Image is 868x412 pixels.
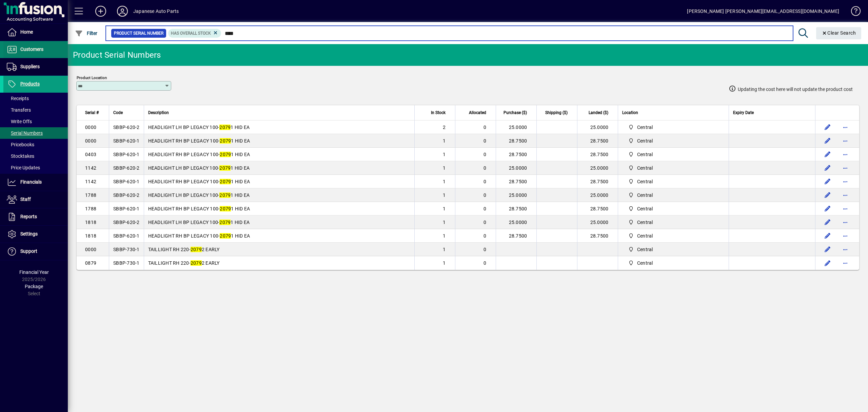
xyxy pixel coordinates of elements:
[496,219,536,226] div: 25.0000
[3,208,68,225] a: Reports
[113,152,140,157] span: SBBP-620-1
[626,218,655,226] span: Central
[496,205,536,212] div: 28.7500
[3,93,68,104] a: Receipts
[7,107,31,113] span: Transfers
[840,190,851,201] button: More options
[459,219,486,226] div: 0
[220,233,231,239] em: 2079
[469,109,486,116] span: Allocated
[419,232,446,239] div: 1
[637,124,653,131] span: Central
[419,219,446,226] div: 1
[577,165,618,171] div: 25.0000
[496,232,536,239] div: 28.7500
[637,178,653,185] span: Central
[3,139,68,150] a: Pricebooks
[577,137,618,144] div: 28.7500
[626,245,655,254] span: Central
[114,30,163,37] span: Product Serial Number
[637,165,653,171] span: Central
[496,151,536,158] div: 28.7500
[113,109,140,116] div: Code
[459,192,486,199] div: 0
[3,127,68,139] a: Serial Numbers
[112,5,133,17] button: Profile
[3,104,68,116] a: Transfers
[85,247,96,252] span: 0000
[459,151,486,158] div: 0
[496,124,536,131] div: 25.0000
[90,5,112,17] button: Add
[816,27,862,39] button: Clear
[419,165,446,171] div: 1
[75,31,98,36] span: Filter
[822,30,856,36] span: Clear Search
[637,137,653,144] span: Central
[459,165,486,171] div: 0
[113,192,140,198] span: SBBP-620-2
[25,284,43,289] span: Package
[73,50,161,60] div: Product Serial Numbers
[840,122,851,133] button: More options
[459,205,486,212] div: 0
[622,109,725,116] div: Location
[637,151,653,158] span: Central
[419,151,446,158] div: 1
[113,179,140,184] span: SBBP-620-1
[419,124,446,131] div: 2
[687,6,839,17] div: [PERSON_NAME] [PERSON_NAME][EMAIL_ADDRESS][DOMAIN_NAME]
[85,206,96,211] span: 1788
[496,137,536,144] div: 28.7500
[626,123,655,131] span: Central
[733,109,754,116] span: Expiry Date
[85,165,96,171] span: 1142
[738,86,853,93] span: Updating the cost here will not update the product cost
[840,163,851,173] button: More options
[219,192,231,198] em: 2079
[171,31,211,36] span: Has Overall Stock
[840,230,851,241] button: More options
[840,258,851,268] button: More options
[3,191,68,208] a: Staff
[459,246,486,253] div: 0
[220,179,231,184] em: 2079
[504,109,527,116] span: Purchase ($)
[73,27,99,39] button: Filter
[20,248,37,254] span: Support
[148,260,220,266] span: TAILLIGHT RH 220- 2 EARLY
[626,177,655,186] span: Central
[496,178,536,185] div: 28.7500
[7,153,34,159] span: Stocktakes
[113,220,140,225] span: SBBP-620-2
[577,178,618,185] div: 28.7500
[113,233,140,239] span: SBBP-620-1
[419,246,446,253] div: 1
[626,150,655,158] span: Central
[7,96,29,101] span: Receipts
[113,260,140,266] span: SBBP-730-1
[622,109,638,116] span: Location
[19,269,49,275] span: Financial Year
[168,29,221,38] mat-chip: Has Overall Stock
[20,29,33,35] span: Home
[846,1,860,23] a: Knowledge Base
[626,164,655,172] span: Central
[637,192,653,199] span: Central
[577,192,618,199] div: 25.0000
[541,109,574,116] div: Shipping ($)
[459,109,492,116] div: Allocated
[148,165,250,171] span: HEADLIGHT LH BP LEGACY 100- 1 HID EA
[577,124,618,131] div: 25.0000
[637,205,653,212] span: Central
[3,24,68,41] a: Home
[840,244,851,255] button: More options
[148,247,220,252] span: TAILLIGHT RH 220- 2 EARLY
[219,220,231,225] em: 2079
[577,232,618,239] div: 28.7500
[113,206,140,211] span: SBBP-620-1
[459,124,486,131] div: 0
[840,217,851,228] button: More options
[637,219,653,226] span: Central
[3,174,68,191] a: Financials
